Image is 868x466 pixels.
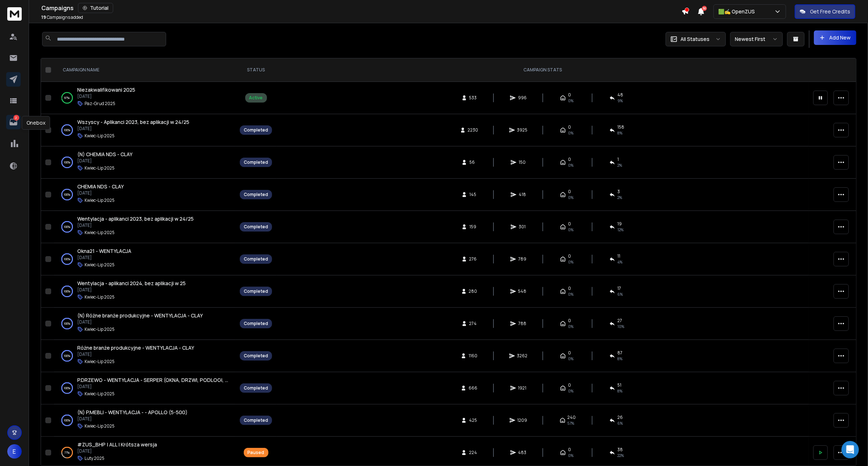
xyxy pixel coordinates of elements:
[64,320,70,327] p: 100 %
[77,126,189,132] p: [DATE]
[64,417,70,424] p: 100 %
[244,353,268,359] div: Completed
[77,448,157,454] p: [DATE]
[85,133,115,139] p: Kwiec-Lip 2025
[41,3,682,13] div: Campaigns
[85,423,115,429] p: Kwiec-Lip 2025
[249,95,263,101] div: Active
[617,286,621,291] span: 17
[65,449,70,456] p: 77 %
[568,227,573,233] span: 0%
[54,82,235,114] td: 97%Niezakwalifikowani 2025[DATE]Paz-Grud 2025
[41,14,46,20] span: 19
[469,95,477,101] span: 533
[617,356,622,362] span: 8 %
[54,308,235,340] td: 100%(N) Różne branże produkcyjne - WENTYLACJA - CLAY[DATE]Kwiec-Lip 2025
[13,115,19,121] p: 2
[469,288,477,294] span: 280
[730,32,783,46] button: Newest First
[617,259,622,265] span: 4 %
[469,192,477,197] span: 145
[54,146,235,179] td: 100%(N) CHEMIA NDS - CLAY[DATE]Kwiec-Lip 2025
[77,312,203,319] span: (N) Różne branże produkcyjne - WENTYLACJA - CLAY
[617,124,624,130] span: 158
[568,162,573,168] span: 0%
[85,262,115,268] p: Kwiec-Lip 2025
[617,189,620,195] span: 3
[568,130,573,136] span: 0%
[617,253,620,259] span: 11
[568,447,571,453] span: 0
[54,211,235,243] td: 100%Wentylacja - aplikanci 2023, bez aplikacji w 24/25[DATE]Kwiec-Lip 2025
[568,221,571,227] span: 0
[77,416,188,422] p: [DATE]
[469,159,477,165] span: 56
[77,441,157,448] span: #ZUS_BHP | ALL | Krótsza wersja
[469,321,477,326] span: 274
[77,93,135,99] p: [DATE]
[568,356,573,362] span: 0%
[568,189,571,195] span: 0
[77,151,132,158] span: (N) CHEMIA NDS - CLAY
[469,450,477,455] span: 224
[617,420,623,426] span: 6 %
[617,382,621,388] span: 51
[617,157,619,162] span: 1
[568,253,571,259] span: 0
[41,14,83,20] p: Campaigns added
[54,243,235,275] td: 100%Okna21 - WENTYLACJA[DATE]Kwiec-Lip 2025
[77,280,186,287] a: Wentylacja - aplikanci 2024, bez aplikacji w 25
[77,344,194,351] a: Różne branże produkcyjne - WENTYLACJA - CLAY
[54,275,235,308] td: 100%Wentylacja - aplikanci 2024, bez aplikacji w 25[DATE]Kwiec-Lip 2025
[7,444,22,459] button: E
[519,224,526,230] span: 301
[54,404,235,437] td: 100%(N) P.MEBLI - WENTYLACJA - - APOLLO (5-500)[DATE]Kwiec-Lip 2025
[617,221,622,227] span: 19
[518,95,527,101] span: 996
[518,256,526,262] span: 789
[617,447,623,453] span: 38
[518,417,527,423] span: 1209
[617,162,622,168] span: 2 %
[77,118,189,126] a: Wszyscy - Aplikanci 2023, bez aplikacji w 24/25
[77,215,194,222] a: Wentylacja - aplikanci 2023, bez aplikacji w 24/25
[469,417,477,423] span: 425
[85,101,115,107] p: Paz-Grud 2025
[244,385,268,391] div: Completed
[469,385,477,391] span: 666
[77,86,135,93] a: Niezakwalifikowani 2025
[77,183,124,190] span: CHEMIA NDS - CLAY
[77,215,194,222] span: Wentylacja - aplikanci 2023, bez aplikacji w 24/25
[244,417,268,423] div: Completed
[77,319,203,325] p: [DATE]
[85,294,115,300] p: Kwiec-Lip 2025
[810,8,850,15] p: Get Free Credits
[77,351,194,357] p: [DATE]
[702,6,707,11] span: 50
[22,116,50,130] div: Onebox
[617,324,624,329] span: 10 %
[617,227,624,233] span: 12 %
[568,318,571,324] span: 0
[568,291,573,297] span: 0%
[469,353,477,359] span: 1160
[617,195,622,200] span: 2 %
[6,115,21,129] a: 2
[54,114,235,146] td: 100%Wszyscy - Aplikanci 2023, bez aplikacji w 24/25[DATE]Kwiec-Lip 2025
[568,259,573,265] span: 0%
[617,388,622,394] span: 8 %
[64,159,70,166] p: 100 %
[568,92,571,98] span: 0
[77,287,186,293] p: [DATE]
[568,388,573,394] span: 0%
[85,455,104,461] p: Luty 2025
[842,441,859,458] div: Open Intercom Messenger
[248,450,264,455] div: Paused
[469,256,477,262] span: 276
[54,179,235,211] td: 100%CHEMIA NDS - CLAY[DATE]Kwiec-Lip 2025
[568,195,573,200] span: 0%
[244,127,268,133] div: Completed
[568,324,573,329] span: 0%
[64,191,70,198] p: 100 %
[77,409,188,416] a: (N) P.MEBLI - WENTYLACJA - - APOLLO (5-500)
